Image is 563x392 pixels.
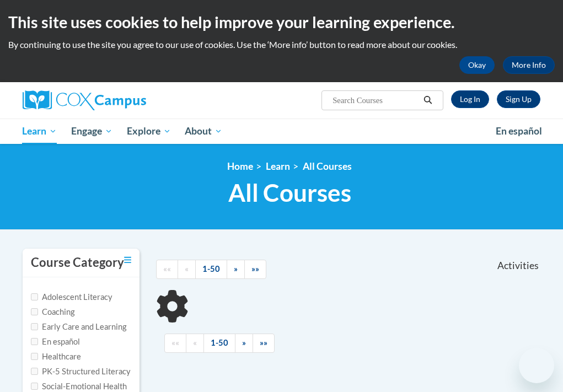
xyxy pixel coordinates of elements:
a: Cox Campus [23,90,184,110]
a: Engage [64,119,120,144]
input: Checkbox for Options [31,323,38,330]
a: All Courses [303,160,352,172]
a: Begining [156,260,178,279]
a: End [253,334,275,353]
span: «« [171,338,179,347]
span: Explore [127,125,171,138]
label: Healthcare [31,351,81,363]
a: Next [227,260,245,279]
input: Checkbox for Options [31,293,38,300]
label: Adolescent Literacy [31,291,112,303]
img: Cox Campus [23,90,146,110]
span: » [234,264,238,273]
a: Previous [186,334,204,353]
h3: Course Category [31,254,124,271]
label: Early Care and Learning [31,321,126,333]
a: Next [235,334,253,353]
span: »» [251,264,259,273]
input: Checkbox for Options [31,353,38,360]
span: » [242,338,246,347]
button: Okay [459,56,495,74]
a: More Info [503,56,555,74]
a: End [244,260,266,279]
span: « [185,264,189,273]
label: Coaching [31,306,74,318]
span: En español [496,125,542,137]
span: « [193,338,197,347]
a: 1-50 [195,260,227,279]
input: Search Courses [331,94,420,107]
a: 1-50 [203,334,235,353]
iframe: Button to launch messaging window [519,348,554,383]
a: En español [489,120,549,143]
a: Toggle collapse [124,254,131,266]
label: En español [31,336,80,348]
a: Log In [451,90,489,108]
h2: This site uses cookies to help improve your learning experience. [8,11,555,33]
a: Register [497,90,540,108]
span: «« [163,264,171,273]
a: Explore [120,119,178,144]
label: PK-5 Structured Literacy [31,366,131,378]
a: Learn [15,119,65,144]
input: Checkbox for Options [31,308,38,315]
a: Learn [266,160,290,172]
span: About [185,125,222,138]
a: Home [227,160,253,172]
div: Main menu [14,119,549,144]
span: Engage [71,125,112,138]
a: Previous [178,260,196,279]
span: Learn [22,125,57,138]
a: Begining [164,334,186,353]
input: Checkbox for Options [31,338,38,345]
input: Checkbox for Options [31,368,38,375]
input: Checkbox for Options [31,383,38,390]
a: About [178,119,229,144]
button: Search [420,94,436,107]
p: By continuing to use the site you agree to our use of cookies. Use the ‘More info’ button to read... [8,39,555,51]
span: Activities [497,260,539,272]
span: »» [260,338,267,347]
span: All Courses [228,178,351,207]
